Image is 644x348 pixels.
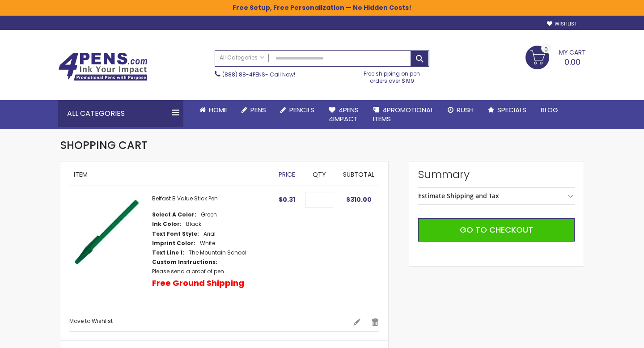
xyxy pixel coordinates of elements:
[222,71,295,78] span: - Call Now!
[481,100,534,120] a: Specials
[313,170,326,179] span: Qty
[152,221,182,228] dt: Ink Color
[201,211,217,218] dd: Green
[58,52,148,81] img: 4Pens Custom Pens and Promotional Products
[152,195,218,202] a: Belfast B Value Stick Pen
[186,221,201,228] dd: Black
[373,105,433,123] span: 4PROMOTIONAL ITEMS
[322,100,366,129] a: 4Pens4impact
[289,105,314,115] span: Pencils
[222,71,265,78] a: (888) 88-4PENS
[74,170,88,179] span: Item
[346,195,372,204] span: $310.00
[152,278,244,289] p: Free Ground Shipping
[58,100,183,127] div: All Categories
[192,100,234,120] a: Home
[343,170,374,179] span: Subtotal
[279,195,295,204] span: $0.31
[544,45,548,54] span: 0
[279,170,295,179] span: Price
[366,100,441,129] a: 4PROMOTIONALITEMS
[220,54,264,61] span: All Categories
[525,46,586,68] a: 0.00 0
[534,100,565,120] a: Blog
[460,224,533,235] span: Go to Checkout
[152,211,196,218] dt: Select A Color
[355,67,430,85] div: Free shipping on pen orders over $199
[497,105,526,115] span: Specials
[200,240,215,247] dd: White
[60,138,148,153] span: Shopping Cart
[234,100,273,120] a: Pens
[152,240,195,247] dt: Imprint Color
[215,51,269,65] a: All Categories
[418,167,575,182] strong: Summary
[152,268,224,275] dd: Please send a proof of pen
[418,218,575,242] button: Go to Checkout
[69,317,113,325] a: Move to Wishlist
[541,105,558,115] span: Blog
[209,105,227,115] span: Home
[418,191,499,200] strong: Estimate Shipping and Tax
[441,100,481,120] a: Rush
[457,105,474,115] span: Rush
[189,249,246,256] dd: The Mountain School
[69,195,152,309] a: Belfast B Value Stick Pen-Green
[273,100,322,120] a: Pencils
[203,230,216,238] dd: Arial
[250,105,266,115] span: Pens
[152,230,199,238] dt: Text Font Style
[69,195,143,269] img: Belfast B Value Stick Pen-Green
[329,105,359,123] span: 4Pens 4impact
[564,56,580,68] span: 0.00
[152,259,217,266] dt: Custom Instructions
[152,249,184,256] dt: Text Line 1
[547,21,577,27] a: Wishlist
